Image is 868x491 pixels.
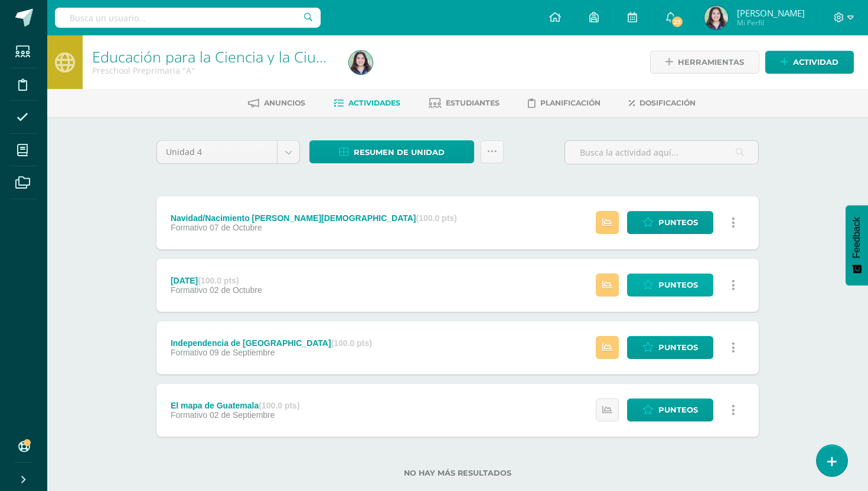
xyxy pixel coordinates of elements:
[540,98,601,107] span: Planificación
[171,348,207,357] span: Formativo
[765,51,854,74] a: Actividad
[429,94,500,113] a: Estudiantes
[671,15,684,28] span: 23
[737,7,805,19] span: [PERSON_NAME]
[446,98,500,107] span: Estudiantes
[264,98,305,107] span: Anuncios
[627,398,713,421] a: Punteos
[156,469,759,477] label: No hay más resultados
[157,141,299,163] a: Unidad 4
[166,141,268,163] span: Unidad 4
[198,276,239,285] strong: (100.0 pts)
[171,276,262,285] div: [DATE]
[92,47,369,67] a: Educación para la Ciencia y la Ciudadanía
[639,98,696,107] span: Dosificación
[171,410,207,420] span: Formativo
[793,51,838,73] span: Actividad
[565,141,758,164] input: Busca la actividad aquí...
[737,18,805,28] span: Mi Perfil
[248,94,305,113] a: Anuncios
[210,285,262,295] span: 02 de Octubre
[92,65,335,76] div: Preschool Preprimaria 'A'
[704,6,728,29] img: 9c204de8a100608745c733846405fa5c.png
[658,274,698,296] span: Punteos
[210,410,275,420] span: 02 de Septiembre
[171,338,372,348] div: Independencia de [GEOGRAPHIC_DATA]
[528,94,601,113] a: Planificación
[171,223,207,232] span: Formativo
[846,205,868,285] button: Feedback - Mostrar encuesta
[627,273,713,296] a: Punteos
[171,401,300,410] div: El mapa de Guatemala
[851,217,862,258] span: Feedback
[658,337,698,358] span: Punteos
[627,211,713,234] a: Punteos
[259,401,299,410] strong: (100.0 pts)
[55,8,321,28] input: Busca un usuario...
[678,51,744,73] span: Herramientas
[354,141,445,163] span: Resumen de unidad
[171,213,457,223] div: Navidad/Nacimiento [PERSON_NAME][DEMOGRAPHIC_DATA]
[309,140,474,163] a: Resumen de unidad
[658,212,698,233] span: Punteos
[658,399,698,421] span: Punteos
[334,94,400,113] a: Actividades
[331,338,372,348] strong: (100.0 pts)
[348,98,400,107] span: Actividades
[210,348,275,357] span: 09 de Septiembre
[210,223,262,232] span: 07 de Octubre
[650,51,759,74] a: Herramientas
[349,51,373,74] img: 9c204de8a100608745c733846405fa5c.png
[92,48,335,65] h1: Educación para la Ciencia y la Ciudadanía
[416,213,457,223] strong: (100.0 pts)
[171,285,207,295] span: Formativo
[627,336,713,359] a: Punteos
[629,94,696,113] a: Dosificación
